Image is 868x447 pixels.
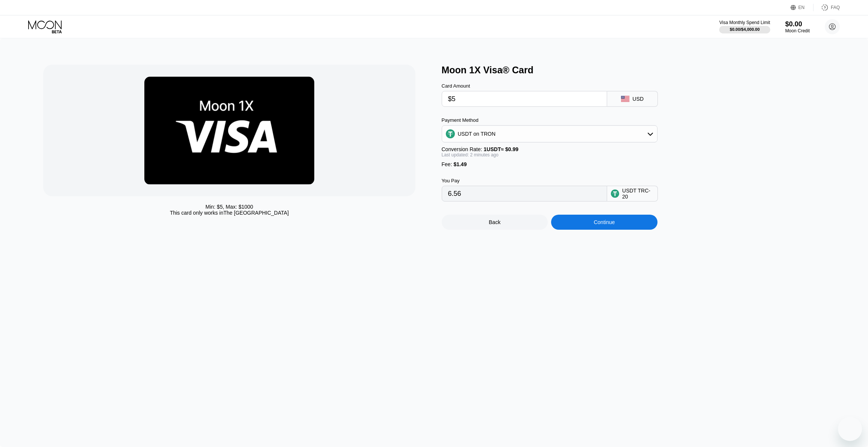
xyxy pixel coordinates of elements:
[442,126,657,141] div: USDT on TRON
[206,204,253,210] div: Min: $ 5 , Max: $ 1000
[458,131,496,137] div: USDT on TRON
[551,215,657,230] div: Continue
[594,219,615,225] div: Continue
[448,91,601,106] input: $0.00
[622,188,654,200] div: USDT TRC-20
[813,4,840,11] div: FAQ
[170,210,289,216] div: This card only works in The [GEOGRAPHIC_DATA]
[785,20,810,28] div: $0.00
[484,146,519,152] span: 1 USDT ≈ $0.99
[442,146,657,152] div: Conversion Rate:
[442,152,657,158] div: Last updated: 2 minutes ago
[785,20,810,33] div: $0.00Moon Credit
[838,417,862,441] iframe: Button to launch messaging window
[798,5,805,10] div: EN
[785,28,810,33] div: Moon Credit
[489,219,500,225] div: Back
[719,20,770,25] div: Visa Monthly Spend Limit
[719,20,770,33] div: Visa Monthly Spend Limit$0.00/$4,000.00
[633,96,644,102] div: USD
[791,4,813,11] div: EN
[442,65,832,76] div: Moon 1X Visa® Card
[442,215,548,230] div: Back
[442,117,657,123] div: Payment Method
[730,27,760,32] div: $0.00 / $4,000.00
[442,178,607,183] div: You Pay
[442,83,607,89] div: Card Amount
[453,161,467,167] span: $1.49
[442,161,657,167] div: Fee :
[831,5,840,10] div: FAQ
